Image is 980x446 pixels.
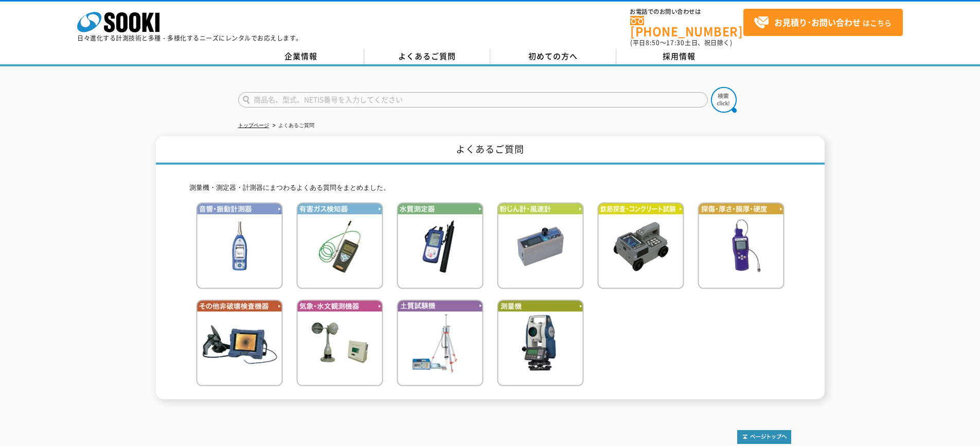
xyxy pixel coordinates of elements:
[296,299,383,386] img: 気象・水文観測機器
[597,202,684,289] img: 鉄筋検査・コンクリート試験
[737,430,791,444] img: トップページへ
[196,299,283,386] img: その他非破壊検査機器
[630,9,743,15] span: お電話でのお問い合わせは
[238,49,364,64] a: 企業情報
[666,38,685,47] span: 17:30
[630,16,743,37] a: [PHONE_NUMBER]
[364,49,490,64] a: よくあるご質問
[630,38,732,47] span: (平日 ～ 土日、祝日除く)
[698,202,785,289] img: 探傷・厚さ・膜厚・硬度
[397,202,484,289] img: 水質測定器
[238,92,708,108] input: 商品名、型式、NETIS番号を入力してください
[754,15,892,30] span: はこちら
[196,202,283,289] img: 音響・振動計測器
[743,9,903,36] a: お見積り･お問い合わせはこちら
[397,299,484,386] img: 土質試験機
[77,35,302,41] p: 日々進化する計測技術と多種・多様化するニーズにレンタルでお応えします。
[156,136,825,165] h1: よくあるご質問
[238,122,269,128] a: トップページ
[497,202,584,289] img: 粉じん計・風速計
[616,49,742,64] a: 採用情報
[528,50,578,62] span: 初めての方へ
[497,299,584,386] img: 測量機
[774,16,861,28] strong: お見積り･お問い合わせ
[490,49,616,64] a: 初めての方へ
[296,202,383,289] img: 有害ガス検知器
[711,87,737,113] img: btn_search.png
[189,183,791,193] p: 測量機・測定器・計測器にまつわるよくある質問をまとめました。
[271,120,314,131] li: よくあるご質問
[646,38,660,47] span: 8:50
